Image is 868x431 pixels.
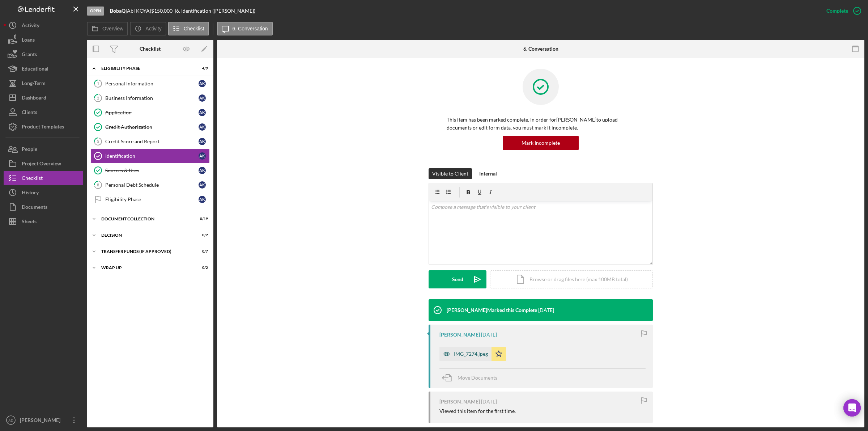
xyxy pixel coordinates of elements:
[22,47,37,63] div: Grants
[439,332,480,338] div: [PERSON_NAME]
[4,76,83,90] a: Long-Term
[105,95,199,101] div: Business Information
[199,196,206,203] div: A K
[4,413,83,427] button: AD[PERSON_NAME]
[97,81,99,86] tspan: 1
[90,76,210,91] a: 1Personal InformationAK
[458,375,497,381] span: Move Documents
[22,18,39,34] div: Activity
[101,233,190,237] div: Decision
[90,91,210,105] a: 2Business InformationAK
[4,105,83,119] button: Clients
[481,332,497,338] time: 2025-09-09 18:29
[195,217,208,221] div: 0 / 19
[195,249,208,254] div: 0 / 7
[145,26,161,31] label: Activity
[97,182,99,187] tspan: 8
[522,136,560,150] div: Mark Incomplete
[105,182,199,188] div: Personal Debt Schedule
[476,168,501,179] button: Internal
[22,142,37,158] div: People
[101,266,190,270] div: Wrap Up
[22,171,43,187] div: Checklist
[195,66,208,71] div: 4 / 9
[4,185,83,200] button: History
[22,33,35,49] div: Loans
[199,94,206,102] div: A K
[22,156,61,173] div: Project Overview
[101,217,190,221] div: Document Collection
[4,33,83,47] button: Loans
[22,90,46,107] div: Dashboard
[439,399,480,405] div: [PERSON_NAME]
[4,142,83,156] button: People
[90,163,210,178] a: Sources & UsesAK
[195,266,208,270] div: 0 / 2
[22,214,37,231] div: Sheets
[105,81,199,86] div: Personal Information
[151,8,173,14] span: $150,000
[199,152,206,160] div: A K
[826,4,848,18] div: Complete
[4,156,83,171] button: Project Overview
[175,8,255,14] div: | 6. Identification ([PERSON_NAME])
[87,7,104,16] div: Open
[447,307,537,313] div: [PERSON_NAME] Marked this Complete
[22,200,47,216] div: Documents
[479,168,497,179] div: Internal
[127,8,151,14] div: Abi KOYA |
[439,369,505,387] button: Move Documents
[105,168,199,173] div: Sources & Uses
[105,139,199,144] div: Credit Score and Report
[4,214,83,229] a: Sheets
[105,110,199,115] div: Application
[90,134,210,149] a: 5Credit Score and ReportAK
[429,168,472,179] button: Visible to Client
[843,399,861,417] div: Open Intercom Messenger
[199,80,206,87] div: A K
[18,413,65,429] div: [PERSON_NAME]
[523,46,558,52] div: 6. Conversation
[90,120,210,134] a: Credit AuthorizationAK
[217,22,273,35] button: 6. Conversation
[22,105,37,121] div: Clients
[90,178,210,192] a: 8Personal Debt ScheduleAK
[4,90,83,105] button: Dashboard
[432,168,468,179] div: Visible to Client
[199,138,206,145] div: A K
[447,116,635,132] p: This item has been marked complete. In order for [PERSON_NAME] to upload documents or edit form d...
[4,119,83,134] button: Product Templates
[819,4,864,18] button: Complete
[4,171,83,185] button: Checklist
[439,347,506,361] button: IMG_7274.jpeg
[199,181,206,189] div: A K
[130,22,166,35] button: Activity
[97,96,99,100] tspan: 2
[105,124,199,130] div: Credit Authorization
[101,249,190,254] div: Transfer Funds (If Approved)
[8,418,13,422] text: AD
[4,47,83,62] a: Grants
[481,399,497,405] time: 2025-09-09 18:29
[195,233,208,237] div: 0 / 2
[87,22,128,35] button: Overview
[97,139,99,144] tspan: 5
[22,119,64,136] div: Product Templates
[184,26,204,31] label: Checklist
[105,197,199,202] div: Eligibility Phase
[4,200,83,214] a: Documents
[4,62,83,76] button: Educational
[538,307,554,313] time: 2025-09-09 19:28
[90,105,210,120] a: ApplicationAK
[90,149,210,163] a: IdentificationAK
[4,18,83,33] a: Activity
[452,270,463,288] div: Send
[110,8,125,14] b: BobaQ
